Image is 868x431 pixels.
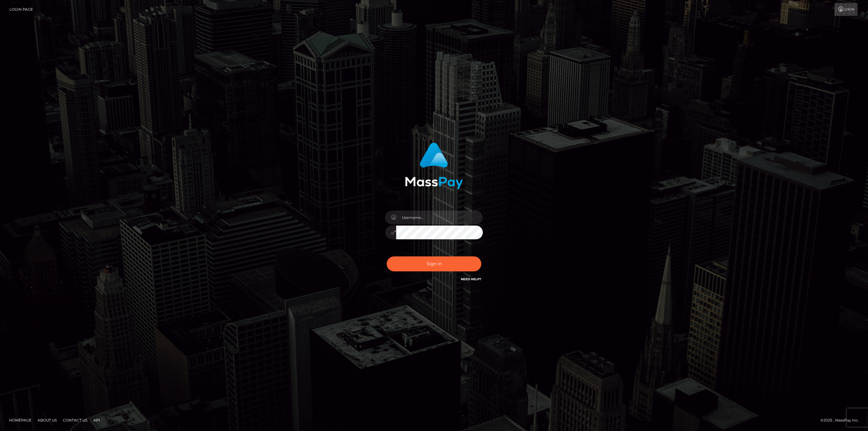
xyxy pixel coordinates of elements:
[7,415,34,425] a: Homepage
[405,143,463,189] img: MassPay Login
[35,415,59,425] a: About Us
[9,3,33,16] a: Login Page
[834,3,858,16] a: Login
[461,277,481,281] a: Need Help?
[396,211,483,224] input: Username...
[91,415,103,425] a: API
[387,256,481,271] button: Sign in
[60,415,90,425] a: Contact Us
[820,417,863,424] div: © 2025 , MassPay Inc.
